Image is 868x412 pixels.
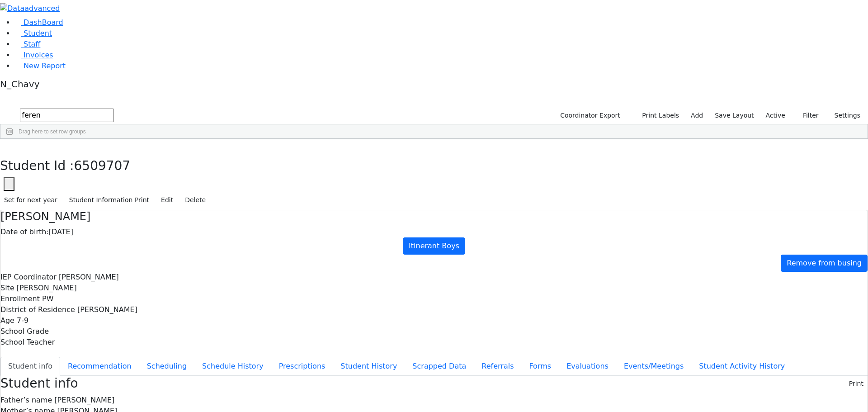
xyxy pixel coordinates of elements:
label: Father’s name [0,395,52,406]
span: [PERSON_NAME] [17,284,77,292]
button: Edit [157,193,177,207]
button: Scrapped Data [405,357,474,376]
span: Student [24,29,52,38]
div: [DATE] [0,227,868,237]
a: Itinerant Boys [403,237,465,255]
a: Add [687,109,707,123]
button: Settings [823,109,864,123]
button: Print [845,377,868,391]
label: Site [0,283,14,294]
a: DashBoard [14,18,63,27]
label: IEP Coordinator [0,272,57,283]
button: Student info [0,357,60,376]
label: District of Residence [0,304,75,315]
button: Scheduling [139,357,194,376]
button: Filter [791,109,823,123]
span: Invoices [24,51,53,59]
button: Recommendation [60,357,139,376]
span: PW [42,294,53,303]
span: [PERSON_NAME] [59,273,119,281]
label: Age [0,315,14,326]
button: Events/Meetings [616,357,691,376]
label: Active [762,109,789,123]
button: Coordinator Export [554,109,624,123]
button: Forms [521,357,559,376]
button: Save Layout [711,109,758,123]
span: Drag here to set row groups [19,128,86,135]
span: New Report [24,62,66,70]
span: 7-9 [17,316,28,325]
span: [PERSON_NAME] [54,396,114,404]
a: Student [14,29,52,38]
button: Delete [181,193,210,207]
button: Print Labels [632,109,683,123]
span: Remove from busing [787,259,862,267]
label: School Grade [0,326,49,337]
label: Date of birth: [0,227,49,237]
a: Invoices [14,51,53,59]
span: 6509707 [74,158,131,173]
button: Schedule History [194,357,271,376]
button: Student Information Print [65,193,153,207]
label: Enrollment [0,294,40,304]
button: Prescriptions [271,357,333,376]
span: Staff [24,40,40,48]
button: Student History [333,357,405,376]
a: Staff [14,40,40,48]
button: Student Activity History [691,357,793,376]
input: Search [20,109,114,122]
button: Referrals [474,357,521,376]
a: New Report [14,62,66,70]
button: Evaluations [559,357,616,376]
span: [PERSON_NAME] [77,305,137,314]
a: Remove from busing [781,255,868,272]
h4: [PERSON_NAME] [0,210,868,223]
span: DashBoard [24,18,63,27]
h3: Student info [0,376,78,391]
label: School Teacher [0,337,55,348]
